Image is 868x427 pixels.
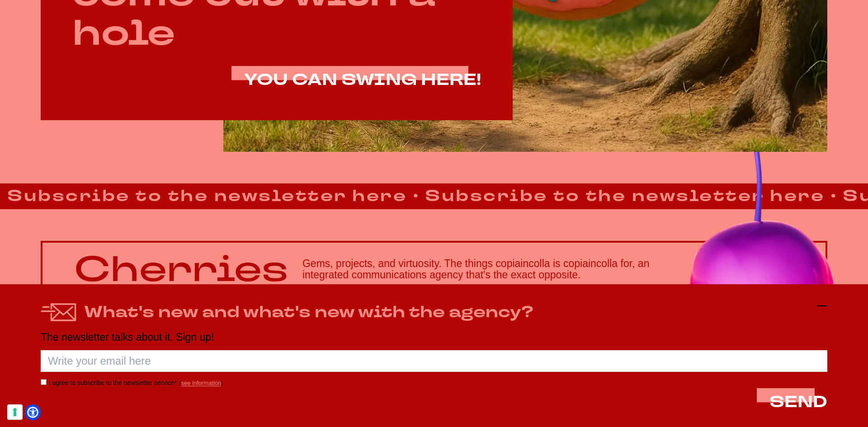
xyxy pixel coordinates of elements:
font: What's new and what's new with the agency? [84,301,533,323]
a: see information [181,380,221,386]
font: ( [179,380,181,386]
button: Your consent preferences for tracking technologies [7,404,23,420]
font: Subscribe to the newsletter here [6,185,406,207]
button: SEND [769,394,827,411]
font: The newsletter talks about it. Sign up! [41,331,214,343]
font: Gems, projects, and virtuosity. The things copiaincolla is copiaincolla for, an integrated commun... [302,258,649,281]
a: YOU CAN SWING HERE! [244,71,481,89]
font: ) [221,380,223,386]
font: I agree to subscribe to the newsletter service* [49,379,177,386]
font: SEND [769,391,827,413]
font: Cherries [74,245,288,293]
font: Subscribe to the newsletter here [424,185,823,207]
font: YOU CAN SWING HERE! [244,69,481,91]
input: Write your email here [41,350,827,372]
a: Open Accessibility Menu [27,407,38,418]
